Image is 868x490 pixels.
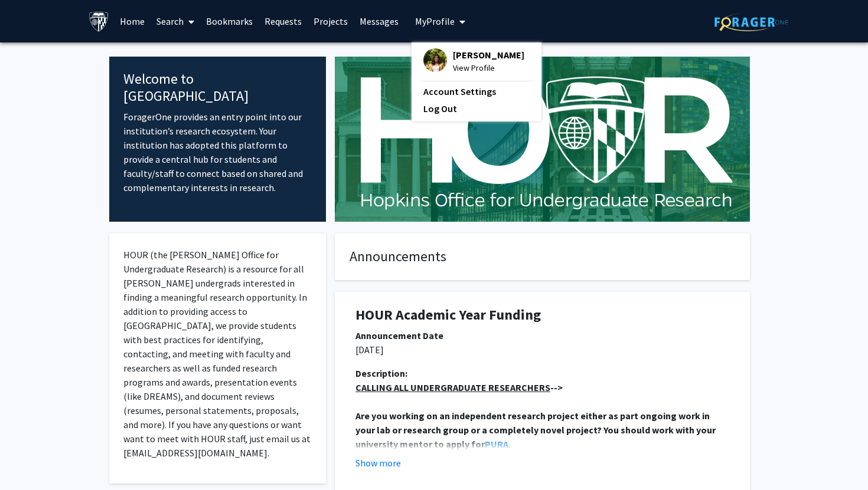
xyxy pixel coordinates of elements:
strong: Are you working on an independent research project either as part ongoing work in your lab or res... [355,410,717,450]
span: My Profile [415,15,455,27]
span: [PERSON_NAME] [453,48,524,61]
img: ForagerOne Logo [714,13,788,31]
h4: Welcome to [GEOGRAPHIC_DATA] [123,71,312,105]
a: Projects [308,1,354,42]
a: Home [114,1,151,42]
div: Description: [355,366,729,380]
a: Log Out [423,101,530,116]
a: PURA [485,438,508,450]
a: Messages [354,1,404,42]
h4: Announcements [350,248,735,265]
p: HOUR (the [PERSON_NAME] Office for Undergraduate Research) is a resource for all [PERSON_NAME] un... [123,248,312,460]
a: Requests [259,1,308,42]
div: Profile Picture[PERSON_NAME]View Profile [423,48,524,74]
a: Search [151,1,200,42]
a: Bookmarks [200,1,259,42]
p: . [355,409,729,451]
a: Account Settings [423,84,530,98]
p: [DATE] [355,343,729,357]
span: View Profile [453,61,524,74]
iframe: Chat [9,437,50,481]
p: ForagerOne provides an entry point into our institution’s research ecosystem. Your institution ha... [123,110,312,195]
button: Show more [355,456,401,470]
div: Announcement Date [355,328,729,343]
h1: HOUR Academic Year Funding [355,307,729,324]
strong: --> [355,382,563,393]
u: CALLING ALL UNDERGRADUATE RESEARCHERS [355,382,550,393]
img: Cover Image [335,57,750,222]
img: Johns Hopkins University Logo [89,11,109,32]
img: Profile Picture [423,48,447,72]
